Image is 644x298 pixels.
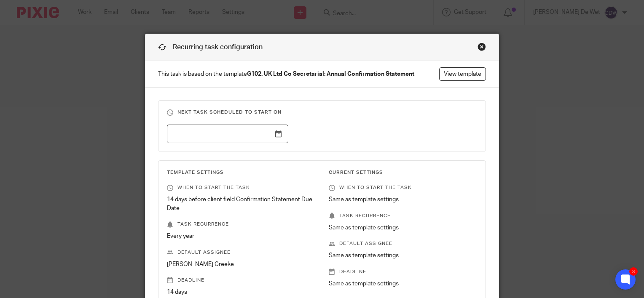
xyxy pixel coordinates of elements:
h3: Next task scheduled to start on [167,109,477,116]
p: When to start the task [167,184,316,191]
p: Default assignee [329,240,478,247]
h3: Current Settings [329,169,478,176]
a: View template [439,67,486,81]
p: When to start the task [329,184,478,191]
strong: G102. UK Ltd Co Secretarial: Annual Confirmation Statement [247,71,414,77]
p: Deadline [167,277,316,284]
p: Same as template settings [329,195,478,204]
p: Same as template settings [329,279,478,288]
h1: Recurring task configuration [158,43,263,52]
p: Task recurrence [167,221,316,228]
p: Every year [167,232,316,240]
p: 14 days [167,288,316,296]
p: Task recurrence [329,213,478,219]
div: 3 [629,267,638,276]
p: Deadline [329,269,478,275]
h3: Template Settings [167,169,316,176]
p: Same as template settings [329,251,478,260]
p: 14 days before client field Confirmation Statement Due Date [167,195,316,213]
p: Same as template settings [329,223,478,232]
p: [PERSON_NAME] Creeke [167,260,316,269]
p: Default assignee [167,249,316,256]
span: This task is based on the template [158,70,414,78]
div: Close this dialog window [478,43,486,51]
